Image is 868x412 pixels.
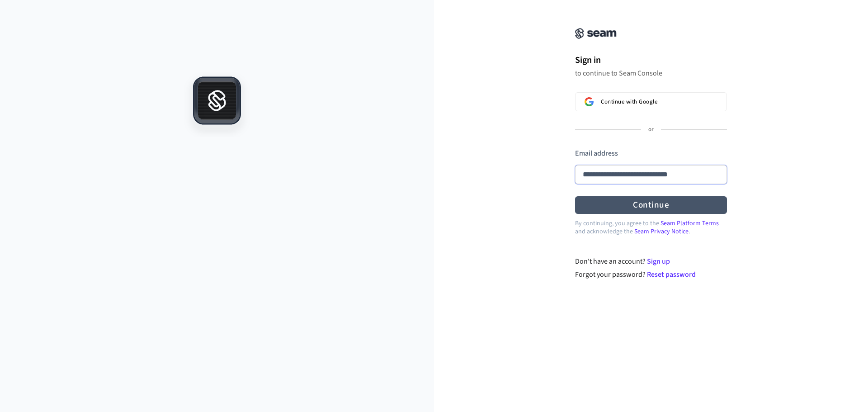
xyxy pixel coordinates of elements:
a: Seam Platform Terms [660,219,719,228]
img: Sign in with Google [585,97,594,106]
span: Continue with Google [601,98,657,105]
p: or [648,126,654,134]
img: Seam Console [575,28,617,39]
a: Seam Privacy Notice [634,227,689,236]
h1: Sign in [575,53,727,67]
p: By continuing, you agree to the and acknowledge the . [575,219,727,236]
button: Sign in with GoogleContinue with Google [575,92,727,111]
a: Reset password [647,270,696,279]
div: Don't have an account? [575,256,727,267]
button: Continue [575,196,727,214]
label: Email address [575,148,618,158]
a: Sign up [647,256,670,266]
div: Forgot your password? [575,269,727,280]
p: to continue to Seam Console [575,69,727,78]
